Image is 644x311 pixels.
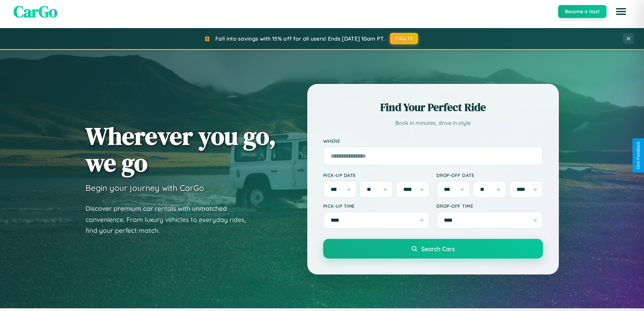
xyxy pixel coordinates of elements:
label: Drop-off Time [436,203,543,209]
span: CarGo [14,0,57,23]
button: Search Cars [323,239,543,259]
button: Open menu [612,2,630,21]
label: Pick-up Date [323,172,430,178]
h2: Find Your Perfect Ride [323,100,543,115]
div: Give Feedback [636,142,641,169]
h1: Wherever you go, we go [86,123,276,176]
span: Fall into savings with 15% off for all users! Ends [DATE] 10am PT. [215,35,385,42]
label: Drop-off Date [436,172,543,178]
h3: Begin your journey with CarGo [86,183,204,193]
button: FALL15 [390,33,418,44]
span: Search Cars [421,245,455,252]
p: Discover premium car rentals with unmatched convenience. From luxury vehicles to everyday rides, ... [86,203,255,236]
label: Where [323,138,543,144]
label: Pick-up Time [323,203,430,209]
button: Become a Host [558,5,606,18]
p: Book in minutes, drive in style [323,118,543,128]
